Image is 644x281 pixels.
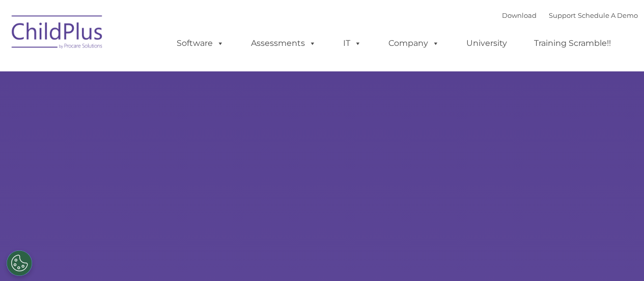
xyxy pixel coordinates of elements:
a: IT [333,33,372,54]
a: Schedule A Demo [578,11,638,19]
a: Support [549,11,576,19]
img: ChildPlus by Procare Solutions [7,8,108,59]
a: Company [378,33,450,54]
a: Software [166,33,234,54]
button: Cookies Settings [7,250,32,276]
a: Download [502,11,537,19]
a: Training Scramble!! [524,33,621,54]
a: Assessments [241,33,326,54]
font: | [502,11,638,19]
a: University [456,33,517,54]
